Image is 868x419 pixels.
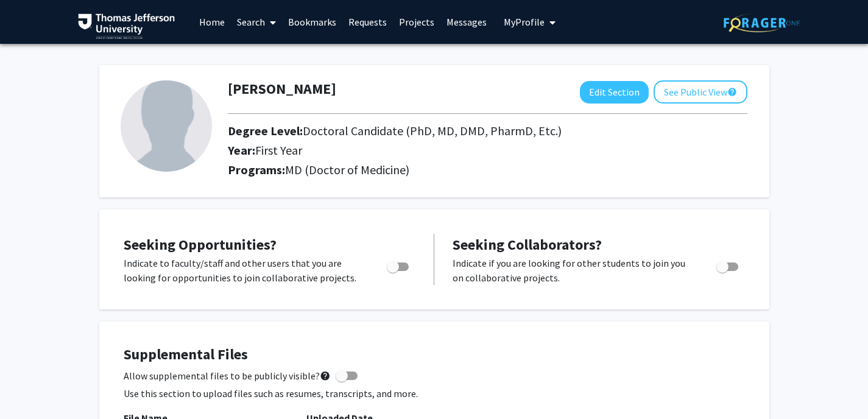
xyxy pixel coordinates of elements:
[228,163,747,177] h2: Programs:
[711,256,745,274] div: Toggle
[453,235,602,254] span: Seeking Collaborators?
[124,256,364,285] p: Indicate to faculty/staff and other users that you are looking for opportunities to join collabor...
[285,162,409,177] span: MD (Doctor of Medicine)
[504,16,545,28] span: My Profile
[393,1,440,43] a: Projects
[121,80,212,172] img: Profile Picture
[78,13,175,39] img: Thomas Jefferson University Logo
[727,85,737,99] mat-icon: help
[231,1,282,43] a: Search
[342,1,393,43] a: Requests
[228,143,654,158] h2: Year:
[654,80,747,104] button: See Public View
[255,143,302,158] span: First Year
[580,81,649,104] button: Edit Section
[382,256,415,274] div: Toggle
[228,124,654,138] h2: Degree Level:
[440,1,493,43] a: Messages
[124,386,745,401] p: Use this section to upload files such as resumes, transcripts, and more.
[228,80,336,98] h1: [PERSON_NAME]
[282,1,342,43] a: Bookmarks
[453,256,693,285] p: Indicate if you are looking for other students to join you on collaborative projects.
[9,364,52,410] iframe: Chat
[320,368,331,383] mat-icon: help
[124,346,745,364] h4: Supplemental Files
[124,368,331,383] span: Allow supplemental files to be publicly visible?
[724,13,800,32] img: ForagerOne Logo
[193,1,231,43] a: Home
[303,123,562,138] span: Doctoral Candidate (PhD, MD, DMD, PharmD, Etc.)
[124,235,277,254] span: Seeking Opportunities?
